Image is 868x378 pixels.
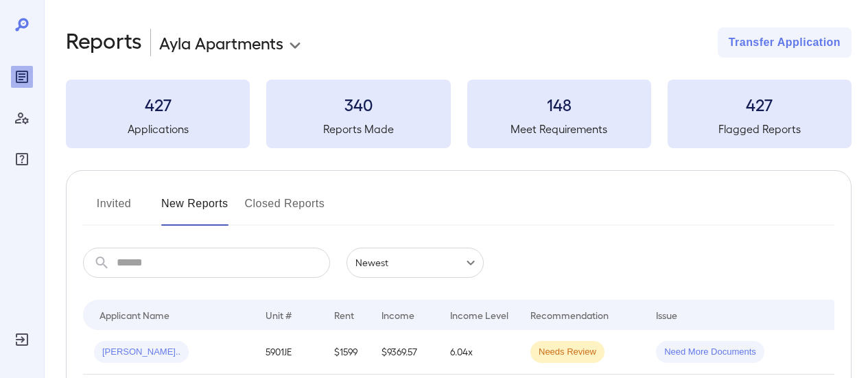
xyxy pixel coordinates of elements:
div: Income Level [450,307,508,323]
h3: 427 [66,93,250,115]
td: $9369.57 [371,330,439,375]
h5: Applications [66,121,250,137]
h3: 148 [467,93,651,115]
h3: 340 [266,93,450,115]
div: FAQ [11,148,33,170]
button: Invited [83,193,145,226]
p: Ayla Apartments [159,32,283,54]
td: $1599 [323,330,371,375]
h2: Reports [66,27,142,58]
div: Unit # [266,307,292,323]
div: Newest [347,248,484,278]
td: 5901JE [255,330,323,375]
h5: Flagged Reports [668,121,852,137]
button: Transfer Application [718,27,852,58]
button: New Reports [161,193,228,226]
summary: 427Applications340Reports Made148Meet Requirements427Flagged Reports [66,80,852,148]
h3: 427 [668,93,852,115]
div: Applicant Name [99,307,169,323]
td: 6.04x [439,330,519,375]
span: Need More Documents [656,346,764,359]
span: [PERSON_NAME].. [94,346,189,359]
div: Income [382,307,414,323]
div: Issue [656,307,678,323]
button: Closed Reports [245,193,325,226]
h5: Reports Made [266,121,450,137]
div: Rent [334,307,356,323]
div: Recommendation [530,307,609,323]
span: Needs Review [530,346,605,359]
div: Manage Users [11,107,33,129]
h5: Meet Requirements [467,121,651,137]
div: Reports [11,66,33,88]
div: Log Out [11,329,33,351]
